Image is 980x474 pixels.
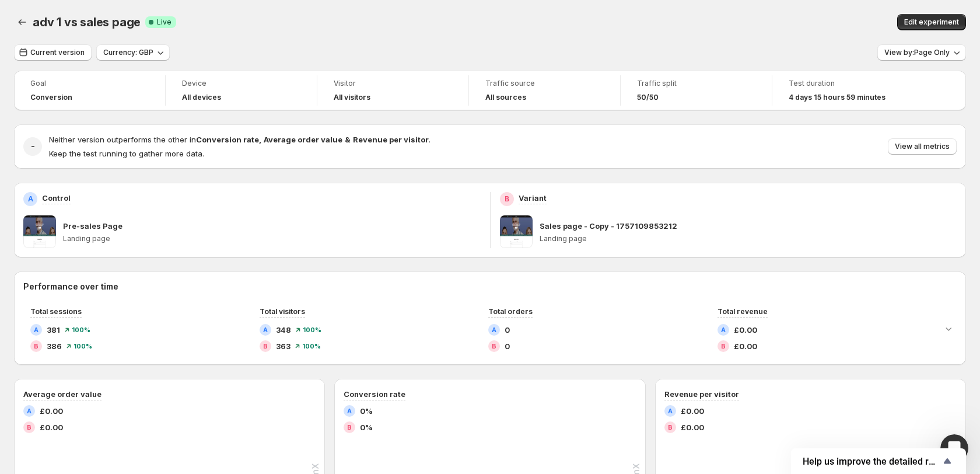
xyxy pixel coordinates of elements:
[637,79,755,88] span: Traffic split
[63,234,481,243] p: Landing page
[200,378,219,396] button: Send a message…
[877,44,966,61] button: View by:Page Only
[664,388,739,400] h3: Revenue per visitor
[63,220,123,232] p: Pre-sales Page
[182,78,300,103] a: DeviceAll devices
[803,456,940,467] span: Help us improve the detailed report for A/B campaigns
[334,79,452,88] span: Visitor
[33,6,52,25] img: Profile image for Antony
[505,340,510,352] span: 0
[10,358,224,378] textarea: Message…
[19,137,182,148] div: Thank you for confirming the request.
[23,215,56,248] img: Pre-sales Page
[485,79,604,88] span: Traffic source
[42,192,71,204] p: Control
[98,200,128,210] b: #1019
[30,48,85,57] span: Current version
[14,44,92,61] button: Current version
[276,324,291,336] span: 348
[884,48,950,57] span: View by: Page Only
[259,135,261,144] strong: ,
[360,421,373,433] span: 0%
[488,307,533,316] span: Total orders
[353,135,429,144] strong: Revenue per visitor
[540,220,677,232] p: Sales page - Copy - 1757109853212
[721,343,726,350] h2: B
[263,343,268,350] h2: B
[276,340,290,352] span: 363
[9,130,191,315] div: Thank you for confirming the request.I checked and noticed that your experiment has been running ...
[23,388,101,400] h3: Average order value
[96,44,170,61] button: Currency: GBP
[940,320,957,337] button: Expand chart
[19,324,182,393] div: When checking further in our database, we found that order was fully tracked, from this buyer vis...
[14,14,30,30] button: Back
[19,252,182,309] div: For this issue, I will escalate to our Dev team to check further and identify the root cause. Ple...
[47,324,60,336] span: 381
[302,343,321,350] span: 100 %
[19,154,182,246] div: I checked and noticed that your experiment has been running from [DATE] until now. During this ti...
[637,93,659,102] span: 50/50
[183,5,205,27] button: Home
[897,14,966,30] button: Edit experiment
[345,135,351,144] strong: &
[334,78,452,103] a: VisitorAll visitors
[681,405,704,417] span: £0.00
[734,340,757,352] span: £0.00
[303,326,321,333] span: 100 %
[23,281,957,292] h2: Performance over time
[40,421,63,433] span: £0.00
[30,307,82,316] span: Total sessions
[637,78,755,103] a: Traffic split50/50
[500,215,533,248] img: Sales page - Copy - 1757109853212
[9,46,224,130] div: Antony says…
[27,407,32,414] h2: A
[49,149,204,158] span: Keep the test running to gather more data.
[789,78,908,103] a: Test duration4 days 15 hours 59 minutes
[47,340,62,352] span: 386
[492,326,496,333] h2: A
[30,78,149,103] a: GoalConversion
[49,135,430,144] span: Neither version outperforms the other in .
[8,5,30,27] button: go back
[182,93,221,102] h4: All devices
[100,336,129,345] b: #1019
[721,326,726,333] h2: A
[182,79,300,88] span: Device
[717,307,768,316] span: Total revenue
[492,343,496,350] h2: B
[40,405,63,417] span: £0.00
[19,53,182,122] div: And about the link you use to send the traffic to, GemX will use the link of Control A as the pri...
[940,434,968,462] iframe: Intercom live chat
[196,135,259,144] strong: Conversion rate
[57,6,132,15] h1: [PERSON_NAME]
[143,200,173,210] b: #1020
[34,326,38,333] h2: A
[9,130,224,316] div: Antony says…
[888,138,957,155] button: View all metrics
[505,194,509,204] h2: B
[263,326,268,333] h2: A
[540,234,957,243] p: Landing page
[668,407,673,414] h2: A
[803,454,954,468] button: Show survey - Help us improve the detailed report for A/B campaigns
[27,424,32,431] h2: B
[157,18,171,27] span: Live
[33,15,141,29] span: adv 1 vs sales page
[485,78,604,103] a: Traffic sourceAll sources
[334,93,370,102] h4: All visitors
[681,421,704,433] span: £0.00
[734,324,757,336] span: £0.00
[30,79,149,88] span: Goal
[904,18,959,27] span: Edit experiment
[72,326,90,333] span: 100 %
[9,46,191,129] div: And about the link you use to send the traffic to, GemX will use the link of Control A as the pri...
[360,405,373,417] span: 0%
[519,192,547,204] p: Variant
[895,142,950,151] span: View all metrics
[347,424,352,431] h2: B
[205,5,226,26] div: Close
[103,48,153,57] span: Currency: GBP
[34,343,38,350] h2: B
[18,382,27,392] button: Emoji picker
